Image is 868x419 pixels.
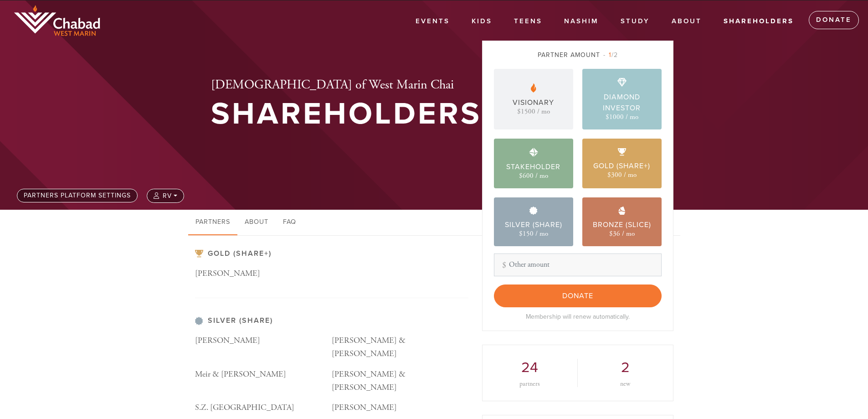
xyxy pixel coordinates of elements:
img: pp-silver.svg [529,207,538,215]
p: S.Z. [GEOGRAPHIC_DATA] [195,401,332,414]
img: pp-partner.svg [531,83,536,93]
img: pp-gold.svg [618,148,626,156]
h2: [DEMOGRAPHIC_DATA] of West Marin Chai [211,78,482,93]
h2: 2 [591,359,659,376]
h3: Silver (Share) [195,316,468,325]
a: Nashim [557,13,606,30]
div: Visionary [513,97,554,108]
div: Stakeholder [506,161,560,172]
a: Events [409,13,457,30]
img: pp-silver.svg [195,317,203,325]
div: $600 / mo [519,172,548,179]
img: pp-platinum.svg [529,148,538,157]
h2: 24 [496,359,564,376]
input: Donate [494,285,662,307]
a: Study [614,13,657,30]
a: Partners [188,210,237,235]
div: Partner Amount [494,50,662,60]
div: $1500 / mo [517,108,550,115]
div: $36 / mo [609,230,635,237]
span: [PERSON_NAME] [195,268,260,279]
p: [PERSON_NAME] & [PERSON_NAME] [332,334,468,361]
div: Membership will renew automatically. [494,312,662,321]
a: FAQ [276,210,303,235]
div: new [591,381,659,387]
div: $150 / mo [519,230,548,237]
div: $300 / mo [607,171,637,178]
span: 1 [609,51,611,59]
p: [PERSON_NAME] & [PERSON_NAME] [332,368,468,394]
p: Meir & [PERSON_NAME] [195,368,332,381]
div: Diamond Investor [585,92,659,114]
a: About [237,210,276,235]
a: Shareholders [717,13,801,30]
div: Bronze (Slice) [593,219,651,230]
img: chabad-west-marin-logo.png [14,5,100,36]
a: Kids [465,13,499,30]
p: [PERSON_NAME] [195,334,332,347]
a: About [665,13,709,30]
h3: Gold (Share+) [195,249,468,258]
input: Other amount [494,253,662,276]
button: RV [147,189,184,203]
a: Partners Platform settings [17,189,138,202]
div: $1000 / mo [606,114,638,120]
img: pp-diamond.svg [617,78,627,87]
a: Teens [507,13,549,30]
img: pp-gold.svg [195,250,203,258]
h1: Shareholders [211,99,482,129]
div: Silver (Share) [505,219,562,230]
span: /2 [603,51,618,59]
div: partners [496,381,564,387]
div: Gold (Share+) [593,160,650,171]
img: pp-bronze.svg [618,207,626,215]
a: Donate [809,11,859,29]
span: [PERSON_NAME] [332,402,397,413]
